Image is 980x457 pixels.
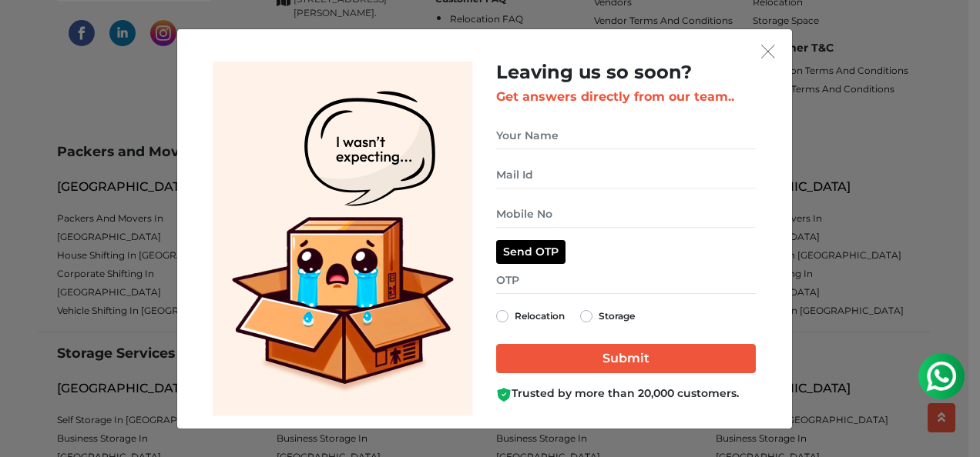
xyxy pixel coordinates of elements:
[496,344,756,373] input: Submit
[496,62,756,84] h2: Leaving us so soon?
[496,162,756,188] input: Mail Id
[15,15,46,46] img: whatsapp-icon.svg
[496,385,756,402] div: Trusted by more than 20,000 customers.
[496,122,756,149] input: Your Name
[515,307,565,325] label: Relocation
[496,201,756,228] input: Mobile No
[599,307,635,325] label: Storage
[496,89,756,104] h3: Get answers directly from our team..
[496,387,512,402] img: Boxigo Customer Shield
[761,45,775,58] img: exit
[496,267,756,294] input: OTP
[496,240,566,264] button: Send OTP
[213,62,473,416] img: Lead Welcome Image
